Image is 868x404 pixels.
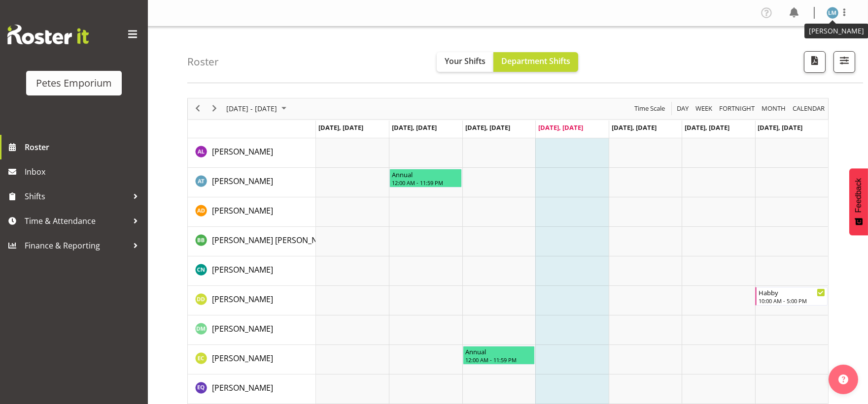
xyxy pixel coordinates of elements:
[465,346,532,356] div: Annual
[676,102,690,115] span: Day
[25,189,128,204] span: Shifts
[188,168,316,197] td: Alex-Micheal Taniwha resource
[212,294,273,305] span: [PERSON_NAME]
[755,287,827,306] div: Danielle Donselaar"s event - Habby Begin From Sunday, September 21, 2025 at 10:00:00 AM GMT+12:00...
[188,197,316,227] td: Amelia Denz resource
[212,323,273,335] a: [PERSON_NAME]
[212,176,273,186] span: [PERSON_NAME]
[718,102,757,115] button: Fortnight
[212,235,336,246] span: [PERSON_NAME] [PERSON_NAME]
[392,123,437,132] span: [DATE], [DATE]
[791,102,827,115] button: Month
[694,102,714,115] button: Timeline Week
[208,102,221,115] button: Next
[36,76,112,91] div: Petes Emporium
[188,227,316,256] td: Beena Beena resource
[633,102,666,115] span: Time Scale
[191,102,205,115] button: Previous
[827,7,838,19] img: lianne-morete5410.jpg
[389,169,461,187] div: Alex-Micheal Taniwha"s event - Annual Begin From Tuesday, September 16, 2025 at 12:00:00 AM GMT+1...
[188,374,316,404] td: Esperanza Querido resource
[612,123,657,132] span: [DATE], [DATE]
[694,102,713,115] span: Week
[212,205,273,216] span: [PERSON_NAME]
[675,102,691,115] button: Timeline Day
[392,179,459,186] div: 12:00 AM - 11:59 PM
[718,102,756,115] span: Fortnight
[212,175,273,187] a: [PERSON_NAME]
[25,164,143,179] span: Inbox
[838,374,848,384] img: help-xxl-2.png
[392,169,459,179] div: Annual
[188,345,316,374] td: Emma Croft resource
[761,102,787,115] span: Month
[685,123,729,132] span: [DATE], [DATE]
[212,264,273,275] span: [PERSON_NAME]
[804,51,826,73] button: Download a PDF of the roster according to the set date range.
[759,297,825,305] div: 10:00 AM - 5:00 PM
[212,382,273,394] a: [PERSON_NAME]
[7,25,89,44] img: Rosterit website logo
[25,140,143,155] span: Roster
[188,138,316,168] td: Abigail Lane resource
[633,102,667,115] button: Time Scale
[849,168,868,235] button: Feedback - Show survey
[465,356,532,364] div: 12:00 AM - 11:59 PM
[212,146,273,157] a: [PERSON_NAME]
[792,102,826,115] span: calendar
[760,102,788,115] button: Timeline Month
[212,264,273,276] a: [PERSON_NAME]
[318,123,363,132] span: [DATE], [DATE]
[437,52,493,72] button: Your Shifts
[25,214,128,228] span: Time & Attendance
[188,256,316,286] td: Christine Neville resource
[187,56,219,67] h4: Roster
[212,323,273,334] span: [PERSON_NAME]
[212,353,273,364] span: [PERSON_NAME]
[758,123,803,132] span: [DATE], [DATE]
[189,98,206,119] div: previous period
[445,56,486,66] span: Your Shifts
[501,56,570,66] span: Department Shifts
[188,315,316,345] td: David McAuley resource
[465,123,510,132] span: [DATE], [DATE]
[206,98,223,119] div: next period
[833,51,855,73] button: Filter Shifts
[212,205,273,217] a: [PERSON_NAME]
[25,238,128,253] span: Finance & Reporting
[463,346,535,365] div: Emma Croft"s event - Annual Begin From Wednesday, September 17, 2025 at 12:00:00 AM GMT+12:00 End...
[225,102,278,115] span: [DATE] - [DATE]
[223,98,292,119] div: September 15 - 21, 2025
[212,234,336,246] a: [PERSON_NAME] [PERSON_NAME]
[225,102,291,115] button: September 2025
[188,286,316,315] td: Danielle Donselaar resource
[759,287,825,297] div: Habby
[212,352,273,364] a: [PERSON_NAME]
[854,178,863,213] span: Feedback
[538,123,583,132] span: [DATE], [DATE]
[212,293,273,305] a: [PERSON_NAME]
[493,52,578,72] button: Department Shifts
[212,382,273,393] span: [PERSON_NAME]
